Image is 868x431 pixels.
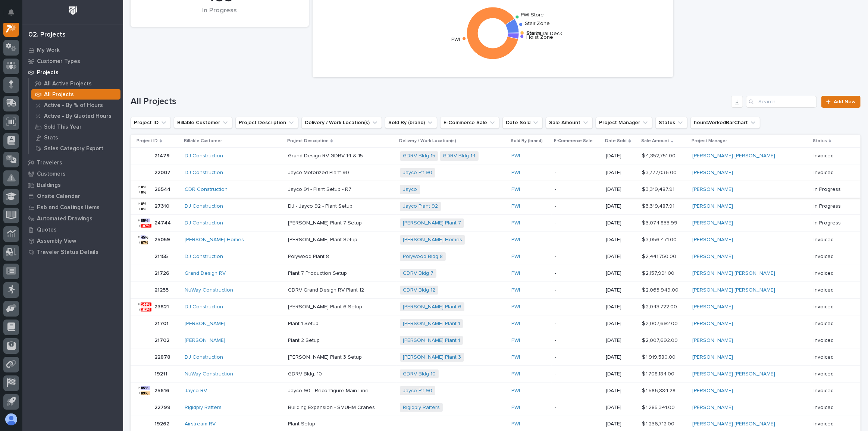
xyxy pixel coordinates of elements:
p: Active - By Quoted Hours [44,113,112,120]
tr: 1921119211 NuWay Construction GDRV Bldg. 10GDRV Bldg. 10 GDRV Bldg 10 PWI -[DATE]$ 1,708,184.00$ ... [131,365,861,382]
p: [DATE] [606,170,636,176]
a: Sold This Year [29,122,123,132]
p: 21479 [154,151,171,159]
p: Date Sold [605,137,627,145]
a: NuWay Construction [185,371,234,377]
p: Invoiced [814,405,849,411]
p: Invoiced [814,270,849,277]
a: DJ Construction [185,153,223,159]
p: [PERSON_NAME] Plant 7 Setup [288,218,363,226]
h1: All Projects [131,96,728,107]
p: Plant 7 Production Setup [288,269,348,277]
a: PWI [511,270,520,277]
a: [PERSON_NAME] Plant 7 [403,220,461,226]
p: [PERSON_NAME] Plant 6 Setup [288,302,364,310]
p: [DATE] [606,287,636,293]
p: 21701 [154,319,170,327]
p: 22878 [154,353,172,361]
input: Search [746,96,817,108]
a: DJ Construction [185,354,223,361]
tr: 2147921479 DJ Construction Grand Design RV GDRV 14 & 15Grand Design RV GDRV 14 & 15 GDRV Bldg 15 ... [131,148,861,164]
p: DJ - Jayco 92 - Plant Setup [288,202,354,210]
a: GDRV Bldg 15 [403,153,435,159]
a: Stats [29,132,123,143]
p: [DATE] [606,388,636,394]
a: [PERSON_NAME] [PERSON_NAME] [692,270,775,277]
p: In Progress [814,220,849,226]
a: [PERSON_NAME] Plant 1 [403,337,460,344]
p: $ 2,007,692.00 [642,336,679,344]
a: [PERSON_NAME] Plant 1 [403,321,460,327]
a: Customer Types [22,56,123,67]
text: Hoist Zone [526,35,553,40]
a: Automated Drawings [22,213,123,224]
p: [DATE] [606,270,636,277]
p: - [400,421,505,427]
a: [PERSON_NAME] Homes [403,237,462,243]
p: - [555,153,600,159]
a: All Active Projects [29,78,123,89]
p: Sold This Year [44,124,82,130]
p: Invoiced [814,321,849,327]
a: [PERSON_NAME] [692,321,733,327]
div: Notifications [9,9,19,21]
p: Invoiced [814,337,849,344]
button: Status [655,117,687,129]
a: [PERSON_NAME] [185,337,226,344]
tr: 2170221702 [PERSON_NAME] Plant 2 SetupPlant 2 Setup [PERSON_NAME] Plant 1 PWI -[DATE]$ 2,007,692.... [131,332,861,349]
p: Travelers [37,160,62,166]
p: [DATE] [606,153,636,159]
tr: 2172621726 Grand Design RV Plant 7 Production SetupPlant 7 Production Setup GDRV Bldg 7 PWI -[DAT... [131,265,861,282]
button: Project ID [131,117,171,129]
p: [DATE] [606,371,636,377]
p: - [555,388,600,394]
p: 26544 [154,185,172,193]
p: Plant 1 Setup [288,319,320,327]
p: Jayco 90 - Reconfigure Main Line [288,386,370,394]
a: Jayco Plant 92 [403,203,438,210]
p: [PERSON_NAME] Plant 3 Setup [288,353,363,361]
button: Project Description [235,117,298,129]
p: Project Manager [692,137,727,145]
a: [PERSON_NAME] [692,388,733,394]
p: 21726 [154,269,171,277]
a: PWI [511,287,520,293]
p: - [555,237,600,243]
a: PWI [511,254,520,260]
a: PWI [511,203,520,210]
p: $ 1,919,580.00 [642,353,677,361]
p: $ 2,441,750.00 [642,252,678,260]
a: [PERSON_NAME] Homes [185,237,244,243]
p: $ 3,319,487.91 [642,202,676,210]
text: Structural Deck [526,31,562,36]
p: - [555,321,600,327]
p: Invoiced [814,421,849,427]
p: [DATE] [606,186,636,193]
p: [DATE] [606,220,636,226]
a: [PERSON_NAME] [692,254,733,260]
p: Assembly View [37,238,76,245]
p: Invoiced [814,237,849,243]
p: Fab and Coatings Items [37,204,100,211]
p: Invoiced [814,254,849,260]
tr: 2279922799 Rigidply Rafters Building Expansion - SMUHM CranesBuilding Expansion - SMUHM Cranes Ri... [131,399,861,416]
a: Jayco Plt 90 [403,170,432,176]
p: $ 2,157,991.00 [642,269,676,277]
p: $ 1,708,184.00 [642,369,676,377]
p: GDRV Grand Design RV Plant 12 [288,286,366,293]
a: [PERSON_NAME] [PERSON_NAME] [692,153,775,159]
a: [PERSON_NAME] [692,304,733,310]
a: Add New [821,96,861,108]
p: - [555,203,600,210]
p: 19262 [154,419,171,427]
a: My Work [22,44,123,56]
p: $ 1,285,341.00 [642,403,676,411]
a: GDRV Bldg 12 [403,287,435,293]
div: In Progress [143,7,296,22]
p: All Active Projects [44,81,92,87]
p: Status [813,137,827,145]
a: Fab and Coatings Items [22,202,123,213]
text: PWI [451,37,460,43]
a: [PERSON_NAME] Plant 3 [403,354,461,361]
